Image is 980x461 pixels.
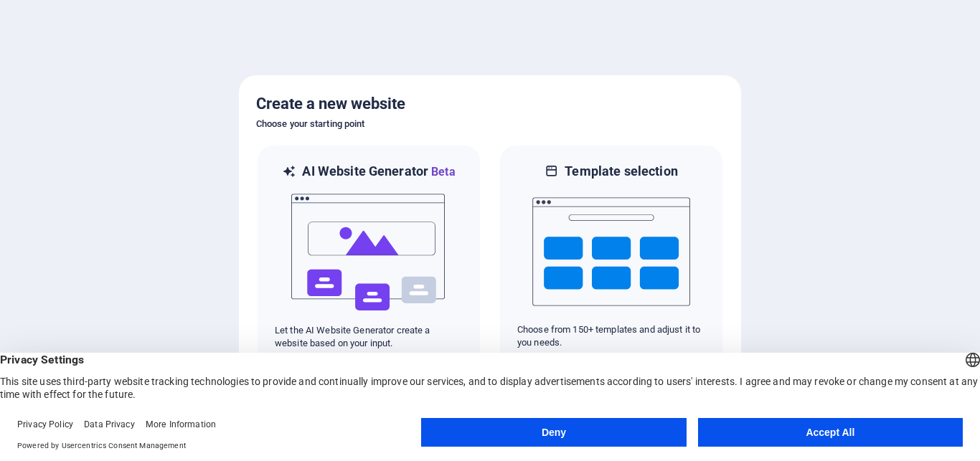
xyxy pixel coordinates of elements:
img: ai [290,181,448,324]
h5: Create a new website [256,92,724,115]
div: Template selectionChoose from 150+ templates and adjust it to you needs. [499,144,724,369]
h6: AI Website Generator [302,163,455,181]
div: AI Website GeneratorBetaaiLet the AI Website Generator create a website based on your input. [256,144,481,369]
h6: Choose your starting point [256,115,724,133]
h6: Template selection [565,163,677,180]
p: Choose from 150+ templates and adjust it to you needs. [517,323,705,349]
p: Let the AI Website Generator create a website based on your input. [275,324,463,350]
span: Beta [428,165,456,179]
